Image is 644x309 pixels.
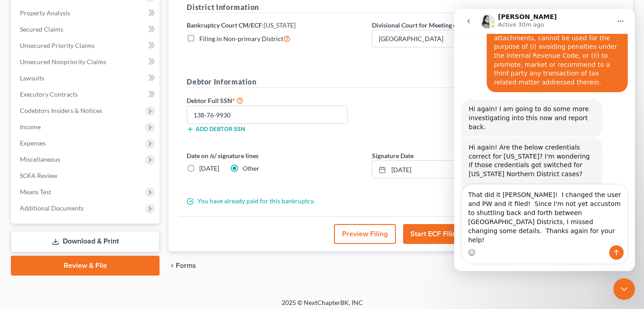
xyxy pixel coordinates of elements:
[20,204,84,212] span: Additional Documents
[20,123,41,131] span: Income
[20,74,44,82] span: Lawsuits
[13,70,160,86] a: Lawsuits
[334,224,396,244] button: Preview Filing
[13,37,160,54] a: Unsecured Priority Claims
[199,35,283,42] span: Filing in Non-primary District
[20,107,102,114] span: Codebtors Insiders & Notices
[11,231,160,252] a: Download & Print
[20,90,78,98] span: Executory Contracts
[243,164,259,172] span: Other
[176,262,196,269] span: Forms
[187,151,363,160] label: Date on /s/ signature lines
[187,2,548,13] h5: District Information
[187,106,348,124] input: XXX-XX-XXXX
[20,25,63,33] span: Secured Claims
[13,5,160,21] a: Property Analysis
[13,168,160,184] a: SOFA Review
[20,9,70,17] span: Property Analysis
[13,54,160,70] a: Unsecured Nonpriority Claims
[187,126,245,133] button: Add debtor SSN
[187,76,548,88] h5: Debtor Information
[20,188,51,196] span: Means Test
[13,21,160,37] a: Secured Claims
[20,155,60,163] span: Miscellaneous
[403,224,468,244] button: Start ECF Filing
[372,161,548,178] a: [DATE]
[182,197,553,206] div: You have already paid for this bankruptcy.
[199,164,219,172] span: [DATE]
[264,21,296,29] span: [US_STATE]
[20,58,106,66] span: Unsecured Nonpriority Claims
[182,95,367,106] label: Debtor Full SSN
[20,172,57,179] span: SOFA Review
[613,278,635,300] iframe: Intercom live chat
[13,86,160,103] a: Executory Contracts
[169,262,176,269] i: chevron_left
[169,262,208,269] button: chevron_left Forms
[372,20,514,30] label: Divisional Court for Meeting of Creditors Hearing
[20,139,46,147] span: Expenses
[11,256,160,276] a: Review & File
[372,151,414,160] label: Signature Date
[187,20,296,30] label: Bankruptcy Court CM/ECF:
[20,42,94,49] span: Unsecured Priority Claims
[454,9,635,271] iframe: Intercom live chat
